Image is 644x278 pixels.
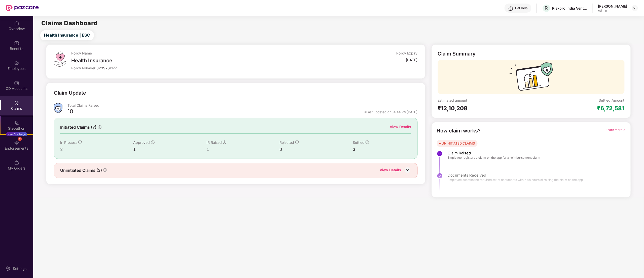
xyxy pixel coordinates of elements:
div: Settings [11,266,28,271]
div: ₹6,72,581 [597,105,625,112]
div: New Challenge [6,132,27,136]
span: Learn more [606,128,626,132]
div: Admin [598,9,627,13]
img: svg+xml;base64,PHN2ZyBpZD0iQ0RfQWNjb3VudHMiIGRhdGEtbmFtZT0iQ0QgQWNjb3VudHMiIHhtbG5zPSJodHRwOi8vd3... [14,80,19,86]
div: 10 [67,108,73,116]
img: DownIcon [404,166,411,174]
div: Settled Amount [599,98,625,103]
img: svg+xml;base64,PHN2ZyBpZD0iU3RlcC1Eb25lLTMyeDMyIiB4bWxucz0iaHR0cDovL3d3dy53My5vcmcvMjAwMC9zdmciIH... [437,151,443,157]
div: Stepathon [1,126,33,131]
img: svg+xml;base64,PHN2ZyBpZD0iU2V0dGluZy0yMHgyMCIgeG1sbnM9Imh0dHA6Ly93d3cudzMub3JnLzIwMDAvc3ZnIiB3aW... [5,266,10,271]
span: info-circle [151,141,155,144]
span: info-circle [98,125,101,129]
div: *Last updated on 04:44 PM[DATE] [365,110,418,114]
div: Estimated amount [438,98,531,103]
span: Approved [133,140,150,145]
div: 2 [18,137,22,141]
div: Policy Name [71,51,302,55]
div: Policy Expiry [397,51,418,55]
img: svg+xml;base64,PHN2ZyBpZD0iRW5kb3JzZW1lbnRzIiB4bWxucz0iaHR0cDovL3d3dy53My5vcmcvMjAwMC9zdmciIHdpZH... [14,140,19,145]
img: svg+xml;base64,PHN2ZyBpZD0iQmVuZWZpdHMiIHhtbG5zPSJodHRwOi8vd3d3LnczLm9yZy8yMDAwL3N2ZyIgd2lkdGg9Ij... [14,41,19,46]
span: info-circle [78,141,82,144]
button: Health Insurance | ESC [40,30,94,40]
div: View Details [390,124,411,130]
img: svg+xml;base64,PHN2ZyBpZD0iTXlfT3JkZXJzIiBkYXRhLW5hbWU9Ik15IE9yZGVycyIgeG1sbnM9Imh0dHA6Ly93d3cudz... [14,160,19,165]
div: 0 [280,146,353,153]
div: Policy Number: [71,66,302,70]
div: How claim works? [437,127,481,135]
span: Settled [353,140,365,145]
span: In Process [60,140,77,145]
div: Get Help [515,6,528,10]
div: [DATE] [406,58,418,62]
span: R [545,5,548,11]
div: UNINITIATED CLAIMS [442,141,475,146]
img: svg+xml;base64,PHN2ZyBpZD0iQ2xhaW0iIHhtbG5zPSJodHRwOi8vd3d3LnczLm9yZy8yMDAwL3N2ZyIgd2lkdGg9IjIwIi... [14,100,19,105]
span: Claim Raised [448,151,541,156]
div: 3 [353,146,411,153]
div: ₹12,10,208 [438,105,531,112]
span: Initiated Claims (7) [60,124,96,130]
img: svg+xml;base64,PHN2ZyBpZD0iSG9tZSIgeG1sbnM9Imh0dHA6Ly93d3cudzMub3JnLzIwMDAvc3ZnIiB3aWR0aD0iMjAiIG... [14,21,19,26]
span: info-circle [295,141,299,144]
div: [PERSON_NAME] [598,4,627,9]
img: ClaimsSummaryIcon [54,103,62,113]
div: Total Claims Raised [67,103,418,108]
div: Riskpro India Ventures Private Limited [552,6,588,11]
div: Claim Update [54,89,86,97]
div: Claim Summary [438,51,476,57]
span: IR Raised [206,140,222,145]
div: 1 [206,146,280,153]
div: View Details [380,167,401,174]
div: Health Insurance [71,58,302,64]
span: Health Insurance | ESC [44,32,90,38]
img: svg+xml;base64,PHN2ZyBpZD0iSGVscC0zMngzMiIgeG1sbnM9Imh0dHA6Ly93d3cudzMub3JnLzIwMDAvc3ZnIiB3aWR0aD... [508,6,513,11]
div: 1 [133,146,207,153]
img: svg+xml;base64,PHN2ZyB3aWR0aD0iMTcyIiBoZWlnaHQ9IjExMyIgdmlld0JveD0iMCAwIDE3MiAxMTMiIGZpbGw9Im5vbm... [510,62,553,94]
span: Employee registers a claim on the app for a reimbursement claim [448,156,541,160]
img: svg+xml;base64,PHN2ZyB4bWxucz0iaHR0cDovL3d3dy53My5vcmcvMjAwMC9zdmciIHdpZHRoPSIyMSIgaGVpZ2h0PSIyMC... [14,120,19,125]
img: svg+xml;base64,PHN2ZyBpZD0iRHJvcGRvd24tMzJ4MzIiIHhtbG5zPSJodHRwOi8vd3d3LnczLm9yZy8yMDAwL3N2ZyIgd2... [633,6,637,10]
img: New Pazcare Logo [6,5,39,11]
h2: Claims Dashboard [41,20,97,26]
img: svg+xml;base64,PHN2ZyBpZD0iRW1wbG95ZWVzIiB4bWxucz0iaHR0cDovL3d3dy53My5vcmcvMjAwMC9zdmciIHdpZHRoPS... [14,61,19,66]
img: svg+xml;base64,PHN2ZyB4bWxucz0iaHR0cDovL3d3dy53My5vcmcvMjAwMC9zdmciIHdpZHRoPSI0OS4zMiIgaGVpZ2h0PS... [54,51,66,67]
span: right [623,128,626,131]
span: Rejected [280,140,294,145]
span: info-circle [223,141,226,144]
span: info-circle [103,168,107,172]
span: 0239761177 [96,66,117,70]
div: 2 [60,146,133,153]
span: Uninitiated Claims (3) [60,167,102,174]
span: info-circle [366,141,369,144]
